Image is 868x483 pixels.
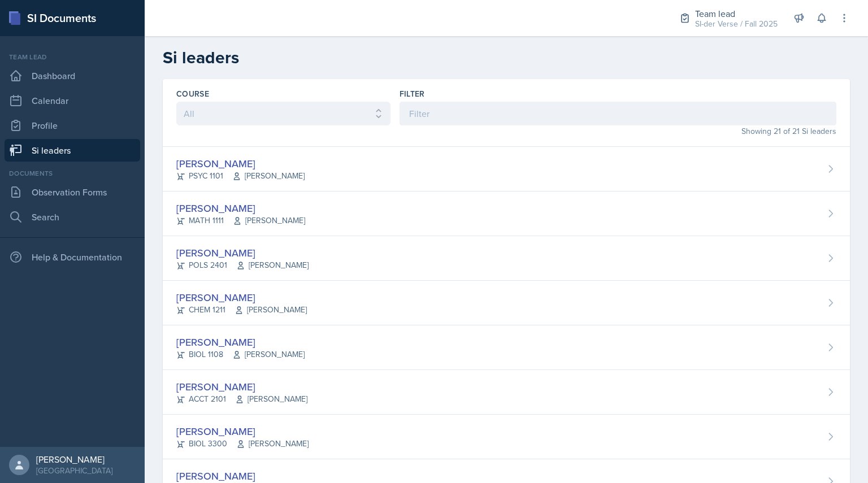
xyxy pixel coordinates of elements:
div: [PERSON_NAME] [36,454,112,465]
span: [PERSON_NAME] [235,304,307,316]
span: [PERSON_NAME] [232,170,305,182]
div: BIOL 1108 [176,349,305,360]
div: PSYC 1101 [176,170,305,182]
a: Si leaders [5,139,140,162]
div: [GEOGRAPHIC_DATA] [36,465,112,476]
a: Observation Forms [5,181,140,203]
span: [PERSON_NAME] [236,438,309,450]
span: [PERSON_NAME] [235,393,307,405]
a: [PERSON_NAME] POLS 2401[PERSON_NAME] [163,236,850,281]
div: MATH 1111 [176,215,305,227]
div: [PERSON_NAME] [176,379,307,394]
a: Dashboard [5,64,140,87]
div: Team lead [695,7,778,20]
div: [PERSON_NAME] [176,424,309,439]
div: CHEM 1211 [176,304,307,316]
a: Profile [5,114,140,137]
span: [PERSON_NAME] [236,259,309,271]
div: Team lead [5,52,140,62]
span: [PERSON_NAME] [232,349,305,360]
div: SI-der Verse / Fall 2025 [695,18,778,30]
a: [PERSON_NAME] BIOL 3300[PERSON_NAME] [163,415,850,459]
div: [PERSON_NAME] [176,290,307,305]
div: [PERSON_NAME] [176,245,309,260]
span: [PERSON_NAME] [233,215,305,227]
a: [PERSON_NAME] PSYC 1101[PERSON_NAME] [163,147,850,192]
a: [PERSON_NAME] MATH 1111[PERSON_NAME] [163,192,850,236]
div: Showing 21 of 21 Si leaders [400,125,836,137]
a: [PERSON_NAME] BIOL 1108[PERSON_NAME] [163,325,850,370]
div: BIOL 3300 [176,438,309,450]
div: ACCT 2101 [176,393,307,405]
div: [PERSON_NAME] [176,334,305,350]
h2: Si leaders [163,47,850,68]
input: Filter [400,102,836,125]
div: POLS 2401 [176,259,309,271]
div: [PERSON_NAME] [176,156,305,171]
div: Help & Documentation [5,246,140,268]
div: Documents [5,168,140,179]
a: Calendar [5,89,140,112]
label: Course [176,88,209,99]
a: [PERSON_NAME] CHEM 1211[PERSON_NAME] [163,281,850,325]
div: [PERSON_NAME] [176,201,305,216]
a: Search [5,206,140,228]
a: [PERSON_NAME] ACCT 2101[PERSON_NAME] [163,370,850,415]
label: Filter [400,88,425,99]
